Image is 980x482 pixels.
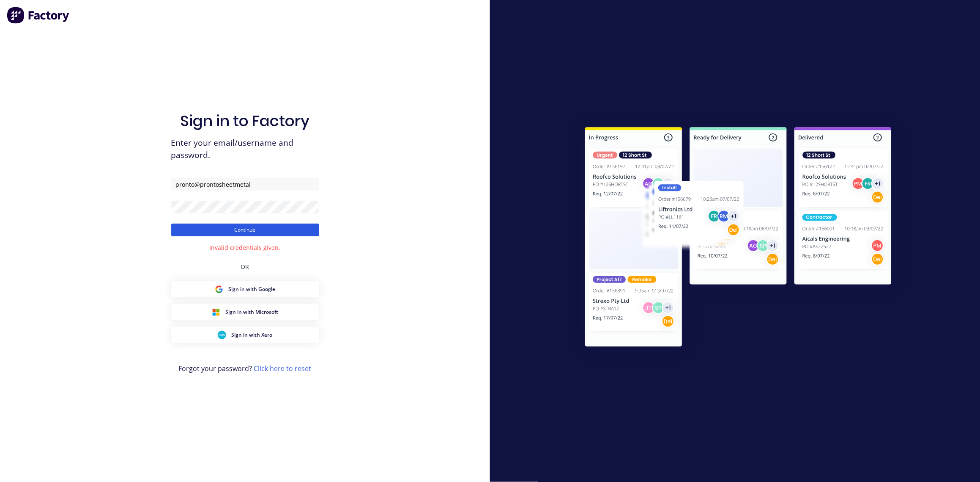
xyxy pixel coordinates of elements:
[254,364,312,373] a: Click here to reset
[7,7,70,24] img: Factory
[210,243,281,252] div: Invalid credentials given.
[212,308,220,316] img: Microsoft Sign in
[171,327,319,343] button: Xero Sign inSign in with Xero
[218,331,226,339] img: Xero Sign in
[241,252,249,281] div: OR
[171,178,319,191] input: Email/Username
[171,137,319,161] span: Enter your email/username and password.
[231,331,272,339] span: Sign in with Xero
[171,304,319,320] button: Microsoft Sign inSign in with Microsoft
[171,224,319,236] button: Continue
[171,281,319,297] button: Google Sign inSign in with Google
[181,112,310,130] h1: Sign in to Factory
[179,363,312,374] span: Forgot your password?
[215,285,223,294] img: Google Sign in
[567,110,910,367] img: Sign in
[228,285,275,293] span: Sign in with Google
[225,308,278,316] span: Sign in with Microsoft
